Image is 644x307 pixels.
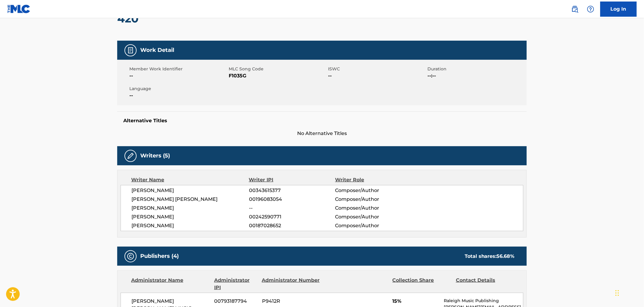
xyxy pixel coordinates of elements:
span: Language [129,86,227,92]
img: Writers [127,152,134,160]
span: [PERSON_NAME] [131,222,249,229]
span: [PERSON_NAME] [PERSON_NAME] [131,196,249,203]
span: 00343615377 [249,187,335,194]
div: Administrator Number [262,277,320,291]
span: [PERSON_NAME] [131,213,249,221]
span: --:-- [427,72,525,79]
div: Writer Role [335,176,413,184]
span: 15% [393,298,440,305]
img: Publishers [127,253,134,260]
h2: 420 [117,12,141,25]
span: MLC Song Code [229,66,327,72]
span: Composer/Author [335,187,413,194]
a: Log In [600,2,637,17]
span: 00196083054 [249,196,335,203]
div: Contact Details [456,277,515,291]
span: -- [129,72,227,79]
div: Drag [616,284,619,302]
iframe: Chat Widget [614,278,644,307]
div: Administrator IPI [214,277,257,291]
span: [PERSON_NAME] [131,204,249,212]
span: Composer/Author [335,213,413,221]
div: Total shares: [465,253,515,260]
span: [PERSON_NAME] [131,187,249,194]
span: P9412R [262,298,321,305]
h5: Work Detail [140,47,174,54]
span: 00187028652 [249,222,335,229]
div: Writer IPI [249,176,335,184]
span: 00242590771 [249,213,335,221]
a: Public Search [569,3,581,15]
span: Composer/Author [335,204,413,212]
span: -- [328,72,426,79]
div: Collection Share [393,277,451,291]
h5: Alternative Titles [123,118,521,124]
img: help [587,5,594,13]
span: Composer/Author [335,196,413,203]
img: Work Detail [127,47,134,54]
div: Writer Name [131,176,249,184]
span: Composer/Author [335,222,413,229]
img: search [571,5,579,13]
span: Member Work Identifier [129,66,227,72]
h5: Publishers (4) [140,253,179,260]
span: 00793187794 [214,298,257,305]
span: 56.68 % [497,253,515,259]
span: No Alternative Titles [117,130,527,137]
h5: Writers (5) [140,152,170,159]
span: -- [129,92,227,99]
div: Administrator Name [131,277,210,291]
span: -- [249,204,335,212]
p: Raleigh Music Publishing [444,298,523,304]
div: Help [585,3,597,15]
img: MLC Logo [7,5,31,13]
span: ISWC [328,66,426,72]
span: F1035G [229,72,327,79]
span: Duration [427,66,525,72]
